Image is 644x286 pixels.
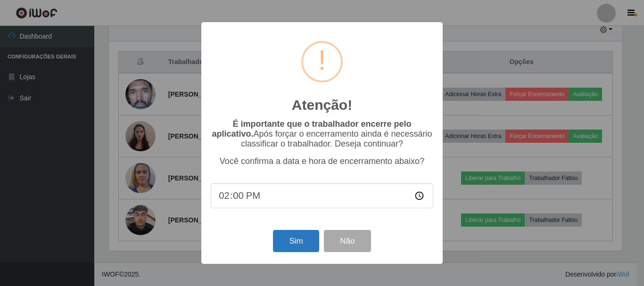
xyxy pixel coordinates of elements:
button: Sim [273,230,319,252]
h2: Atenção! [292,97,352,114]
p: Após forçar o encerramento ainda é necessário classificar o trabalhador. Deseja continuar? [211,119,433,149]
p: Você confirma a data e hora de encerramento abaixo? [211,156,433,166]
button: Não [324,230,371,252]
b: É importante que o trabalhador encerre pelo aplicativo. [212,119,411,139]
